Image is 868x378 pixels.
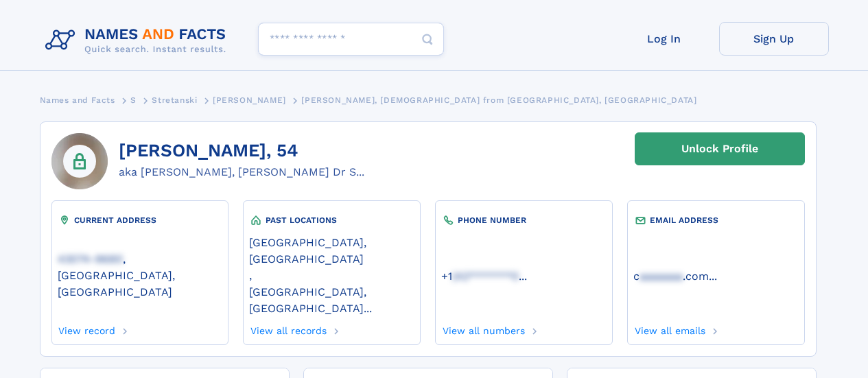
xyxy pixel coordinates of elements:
[213,95,286,105] span: [PERSON_NAME]
[633,213,798,227] div: EMAIL ADDRESS
[152,91,197,108] a: Stretanski
[119,164,364,180] div: aka [PERSON_NAME], [PERSON_NAME] Dr S...
[58,213,222,227] div: CURRENT ADDRESS
[40,91,115,108] a: Names and Facts
[58,251,222,298] a: 43074-9680, [GEOGRAPHIC_DATA], [GEOGRAPHIC_DATA]
[441,321,525,336] a: View all numbers
[40,22,237,59] img: Logo Names and Facts
[441,270,606,283] a: ...
[635,132,805,165] a: Unlock Profile
[130,91,137,108] a: S
[249,321,327,336] a: View all records
[58,321,116,336] a: View record
[441,213,606,227] div: PHONE NUMBER
[609,22,719,56] a: Log In
[640,270,683,283] span: aaaaaaa
[249,235,414,265] a: [GEOGRAPHIC_DATA], [GEOGRAPHIC_DATA]
[213,91,286,108] a: [PERSON_NAME]
[249,284,414,315] a: [GEOGRAPHIC_DATA], [GEOGRAPHIC_DATA]...
[633,270,798,283] a: ...
[681,133,758,165] div: Unlock Profile
[258,23,444,56] input: search input
[633,321,705,336] a: View all emails
[130,95,137,105] span: S
[119,141,364,161] h1: [PERSON_NAME], 54
[249,227,414,321] div: ,
[719,22,829,56] a: Sign Up
[301,95,696,105] span: [PERSON_NAME], [DEMOGRAPHIC_DATA] from [GEOGRAPHIC_DATA], [GEOGRAPHIC_DATA]
[411,23,444,56] button: Search Button
[152,95,197,105] span: Stretanski
[633,268,709,283] a: caaaaaaa.com
[58,252,123,265] span: 43074-9680
[249,213,414,227] div: PAST LOCATIONS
